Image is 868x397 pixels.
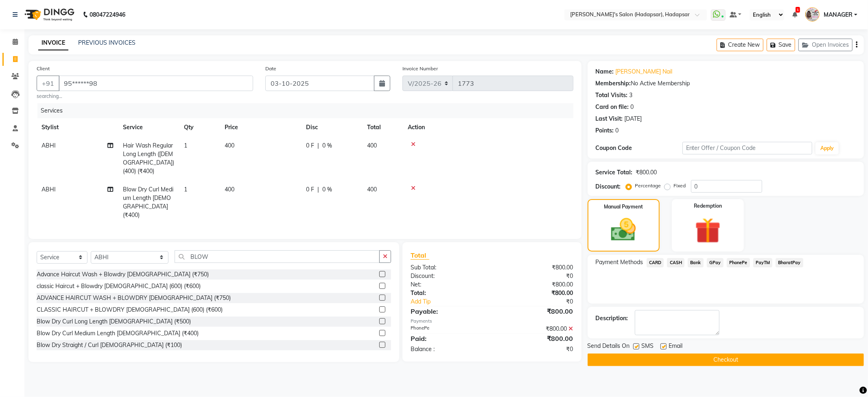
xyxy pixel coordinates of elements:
span: 1 [184,142,187,149]
div: Paid: [404,334,492,343]
label: Fixed [674,182,686,189]
img: logo [21,3,77,26]
div: ₹0 [492,272,579,280]
button: Checkout [588,354,864,366]
span: 1 [796,7,800,13]
button: Save [767,39,795,51]
span: 0 % [322,141,332,150]
button: Create New [717,39,763,51]
span: 0 F [306,185,314,194]
button: Apply [816,142,839,154]
div: Advance Haircut Wash + Blowdry [DEMOGRAPHIC_DATA] (₹750) [37,270,209,279]
div: ₹800.00 [492,289,579,297]
span: MANAGER [824,11,853,19]
th: Stylist [37,118,118,137]
img: _cash.svg [603,215,644,244]
a: [PERSON_NAME] Nail [616,67,673,76]
span: Send Details On [588,342,630,352]
img: MANAGER [805,7,820,22]
span: Payment Methods [596,258,643,267]
div: Blow Dry Curl Medium Length [DEMOGRAPHIC_DATA] (₹400) [37,329,199,338]
div: Discount: [596,182,621,191]
span: 400 [225,186,234,193]
a: 1 [792,11,797,18]
th: Disc [301,118,362,137]
span: BharatPay [776,258,803,267]
input: Search or Scan [175,250,379,263]
div: Total Visits: [596,91,628,100]
span: SMS [642,342,654,352]
div: ₹800.00 [492,325,579,333]
input: Enter Offer / Coupon Code [682,142,813,154]
div: Sub Total: [404,263,492,272]
label: Redemption [694,202,722,210]
div: Service Total: [596,168,633,177]
label: Invoice Number [402,65,438,72]
div: Blow Dry Straight / Curl [DEMOGRAPHIC_DATA] (₹100) [37,341,182,349]
div: ₹0 [492,345,579,354]
span: 400 [225,142,234,149]
div: No Active Membership [596,79,856,88]
div: Points: [596,126,614,135]
span: Email [669,342,683,352]
label: Client [37,65,50,72]
div: CLASSIC HAIRCUT + BLOWDRY [DEMOGRAPHIC_DATA] (600) (₹600) [37,306,223,314]
button: +91 [37,76,59,91]
label: Percentage [635,182,661,189]
span: 0 % [322,185,332,194]
span: GPay [707,258,724,267]
span: Total [411,251,429,260]
div: ₹800.00 [492,334,579,343]
b: 08047224946 [90,3,125,26]
span: 400 [367,142,377,149]
span: 0 F [306,141,314,150]
img: _gift.svg [687,215,729,247]
div: Name: [596,67,614,76]
a: INVOICE [38,36,68,50]
div: Description: [596,314,628,323]
span: PhonePe [727,258,750,267]
div: Services [37,103,579,118]
div: Last Visit: [596,115,623,123]
span: | [317,185,319,194]
th: Action [403,118,573,137]
div: Card on file: [596,103,629,111]
div: Balance : [404,345,492,354]
div: ₹800.00 [636,168,657,177]
small: searching... [37,93,253,100]
div: Payments [411,318,573,325]
span: ABHI [42,186,56,193]
span: 1 [184,186,187,193]
div: Discount: [404,272,492,280]
span: CARD [647,258,664,267]
div: ADVANCE HAIRCUT WASH + BLOWDRY [DEMOGRAPHIC_DATA] (₹750) [37,294,231,302]
div: Total: [404,289,492,297]
span: PayTM [753,258,773,267]
a: PREVIOUS INVOICES [78,39,136,46]
th: Service [118,118,179,137]
div: ₹800.00 [492,280,579,289]
div: ₹800.00 [492,306,579,316]
div: 0 [631,103,634,111]
div: [DATE] [625,115,642,123]
div: 3 [630,91,633,100]
button: Open Invoices [798,39,853,51]
div: Payable: [404,306,492,316]
th: Qty [179,118,220,137]
div: classic Haircut + Blowdry [DEMOGRAPHIC_DATA] (600) (₹600) [37,282,201,291]
span: Bank [688,258,704,267]
div: ₹800.00 [492,263,579,272]
span: Blow Dry Curl Medium Length [DEMOGRAPHIC_DATA] (₹400) [123,186,173,219]
span: | [317,141,319,150]
span: ABHI [42,142,56,149]
label: Date [265,65,276,72]
div: Coupon Code [596,144,682,152]
div: PhonePe [404,325,492,333]
div: Blow Dry Curl Long Length [DEMOGRAPHIC_DATA] (₹500) [37,317,191,326]
span: 400 [367,186,377,193]
span: CASH [667,258,684,267]
div: Membership: [596,79,631,88]
a: Add Tip [404,297,507,306]
th: Price [220,118,301,137]
div: ₹0 [507,297,579,306]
